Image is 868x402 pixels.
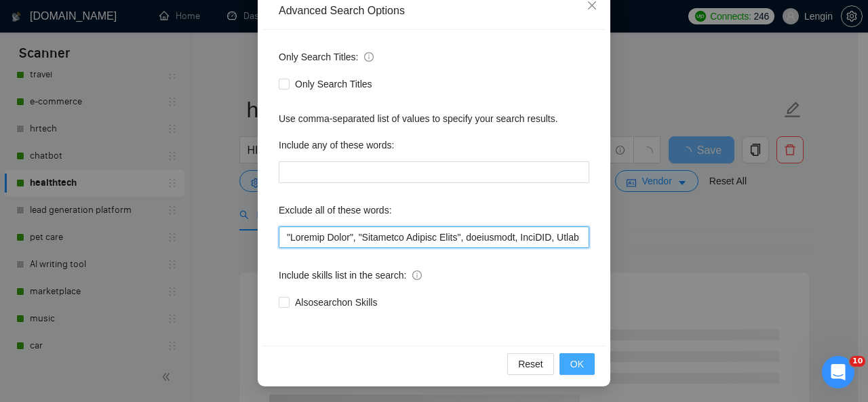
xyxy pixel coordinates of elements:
[279,111,589,126] div: Use comma-separated list of values to specify your search results.
[507,353,554,375] button: Reset
[518,357,543,371] span: Reset
[279,199,392,221] label: Exclude all of these words:
[279,3,589,18] div: Advanced Search Options
[822,356,854,388] iframe: Intercom live chat
[290,295,382,310] span: Also search on Skills
[850,356,865,367] span: 10
[279,268,422,283] span: Include skills list in the search:
[364,52,374,62] span: info-circle
[559,353,595,375] button: OK
[570,357,584,371] span: OK
[279,134,394,156] label: Include any of these words:
[290,77,378,92] span: Only Search Titles
[279,49,374,64] span: Only Search Titles:
[412,270,422,280] span: info-circle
